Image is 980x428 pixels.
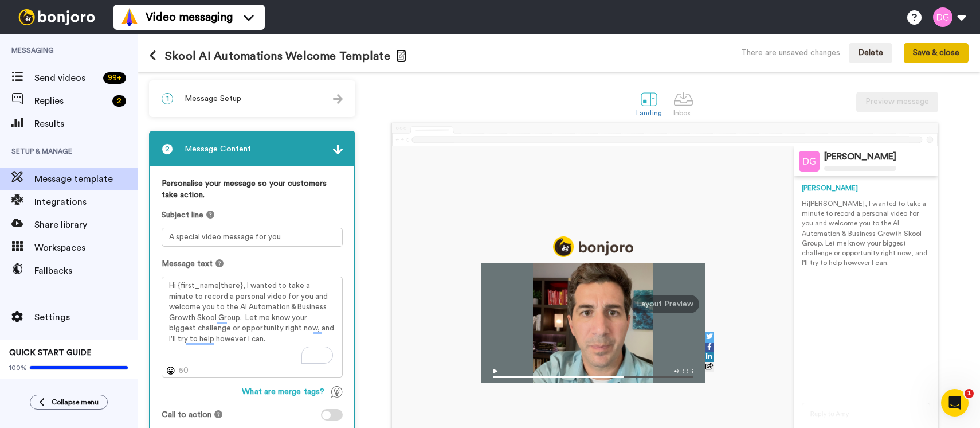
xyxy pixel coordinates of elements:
label: Personalise your message so your customers take action. [162,178,343,201]
span: Send videos [34,71,99,85]
p: Hi [PERSON_NAME] , I wanted to take a minute to record a personal video for you and welcome you t... [802,199,930,268]
div: Layout Preview [630,295,699,313]
span: Call to action [162,409,211,421]
button: Collapse menu [30,395,108,410]
img: arrow.svg [333,145,343,154]
span: Video messaging [146,9,233,25]
div: Landing [636,109,662,117]
img: logo_full.png [553,236,633,257]
div: 99 + [103,72,126,84]
img: player-controls-full.svg [481,363,705,383]
textarea: To enrich screen reader interactions, please activate Accessibility in Grammarly extension settings [162,277,343,378]
span: Message Setup [185,93,241,104]
span: Collapse menu [52,398,99,407]
img: TagTips.svg [331,386,343,398]
button: Delete [849,43,892,64]
span: Fallbacks [34,264,138,278]
img: Profile Image [799,151,820,172]
h1: Skool AI Automations Welcome Template [149,49,406,63]
img: bj-logo-header-white.svg [14,9,100,25]
div: [PERSON_NAME] [824,151,896,162]
span: 2 [162,143,173,155]
span: Settings [34,310,138,324]
div: Inbox [673,109,693,117]
span: 1 [965,389,974,398]
textarea: A special video message for you [162,228,343,247]
div: There are unsaved changes [741,47,840,59]
img: vm-color.svg [120,8,139,26]
span: Message Content [185,143,251,155]
span: What are merge tags? [242,386,324,398]
span: Results [34,117,138,131]
span: Subject line [162,209,203,221]
span: Message template [34,172,138,186]
button: Preview message [856,92,938,112]
span: Integrations [34,195,138,209]
span: Message text [162,258,213,270]
a: Inbox [668,83,699,123]
span: Share library [34,218,138,232]
img: arrow.svg [333,94,343,104]
div: [PERSON_NAME] [802,184,930,193]
span: QUICK START GUIDE [9,349,92,357]
iframe: Intercom live chat [941,389,969,417]
div: 2 [112,95,126,107]
span: 1 [162,93,173,104]
div: 1Message Setup [149,80,355,117]
a: Landing [630,83,668,123]
span: 100% [9,363,27,372]
span: Replies [34,94,108,108]
button: Save & close [904,43,969,64]
span: Workspaces [34,241,138,255]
